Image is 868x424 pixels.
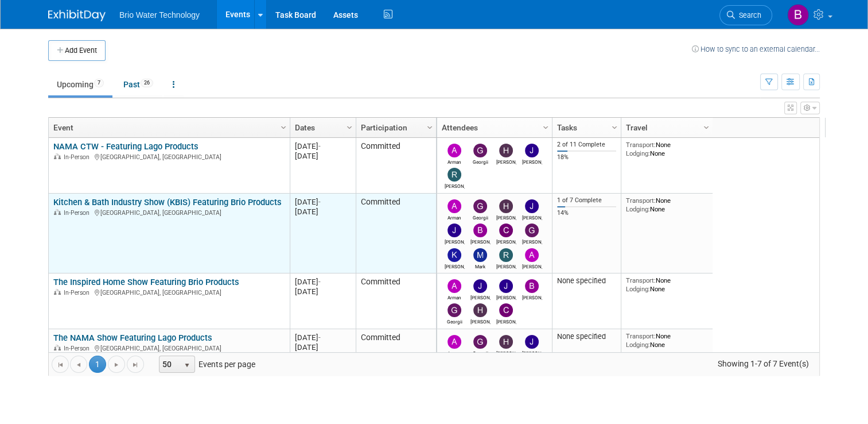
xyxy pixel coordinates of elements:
[70,356,87,373] a: Go to the previous page
[295,277,351,287] div: [DATE]
[557,209,617,217] div: 14%
[53,141,198,152] a: NAMA CTW - Featuring Lago Products
[470,262,491,269] div: Mark Melkonian
[626,149,650,157] span: Lodging:
[53,333,212,343] a: The NAMA Show Featuring Lago Products
[499,144,513,157] img: Harry Mesak
[470,317,491,325] div: Harry Mesak
[295,197,351,207] div: [DATE]
[445,293,465,300] div: Arman Melkonian
[131,360,140,369] span: Go to the last page
[64,153,93,161] span: In-Person
[557,118,613,137] a: Tasks
[473,279,487,293] img: James Kang
[361,118,429,137] a: Participation
[626,332,709,349] div: None None
[447,223,461,237] img: James Park
[318,142,321,151] span: -
[525,248,539,262] img: Angela Moyano
[445,157,465,165] div: Arman Melkonian
[295,287,351,296] div: [DATE]
[56,360,65,369] span: Go to the first page
[447,279,461,293] img: Arman Melkonian
[719,5,772,25] a: Search
[499,223,513,237] img: Cynthia Mendoza
[626,141,656,149] span: Transport:
[89,356,106,373] span: 1
[447,168,461,182] img: Ryan McMillin
[557,196,617,205] div: 1 of 7 Complete
[496,262,516,269] div: Ryan McMillin
[557,332,617,341] div: None specified
[356,138,436,194] td: Committed
[447,144,461,157] img: Arman Melkonian
[557,153,617,161] div: 18%
[496,317,516,325] div: Cynthia Mendoza
[48,74,112,95] a: Upcoming7
[470,157,491,165] div: Georgii Tsatrian
[53,152,285,161] div: [GEOGRAPHIC_DATA], [GEOGRAPHIC_DATA]
[445,349,465,356] div: Arman Melkonian
[522,237,542,245] div: Giancarlo Barzotti
[496,349,516,356] div: Harry Mesak
[445,213,465,221] div: Arman Melkonian
[626,276,709,293] div: None None
[53,277,239,287] a: The Inspired Home Show Featuring Brio Products
[540,118,552,135] a: Column Settings
[470,213,491,221] div: Georgii Tsatrian
[525,279,539,293] img: Brandye Gahagan
[499,335,513,349] img: Harry Mesak
[787,4,809,26] img: Brandye Gahagan
[64,345,93,352] span: In-Person
[445,237,465,245] div: James Park
[626,341,650,349] span: Lodging:
[141,79,153,87] span: 26
[52,356,69,373] a: Go to the first page
[473,199,487,213] img: Georgii Tsatrian
[445,262,465,269] div: Kimberly Alegria
[344,118,356,135] a: Column Settings
[127,356,144,373] a: Go to the last page
[53,207,285,217] div: [GEOGRAPHIC_DATA], [GEOGRAPHIC_DATA]
[54,289,61,295] img: In-Person Event
[626,196,709,213] div: None None
[473,303,487,317] img: Harry Mesak
[496,237,516,245] div: Cynthia Mendoza
[473,335,487,349] img: Georgii Tsatrian
[470,293,491,300] div: James Kang
[473,144,487,157] img: Georgii Tsatrian
[525,144,539,157] img: James Kang
[499,303,513,317] img: Cynthia Mendoza
[707,356,819,372] span: Showing 1-7 of 7 Event(s)
[108,356,125,373] a: Go to the next page
[447,303,461,317] img: Georgii Tsatrian
[626,196,656,205] span: Transport:
[53,197,282,207] a: Kitchen & Bath Industry Show (KBIS) Featuring Brio Products
[447,248,461,262] img: Kimberly Alegria
[626,118,705,137] a: Travel
[295,207,351,217] div: [DATE]
[447,199,461,213] img: Arman Melkonian
[626,141,709,157] div: None None
[522,157,542,165] div: James Kang
[318,198,321,206] span: -
[473,248,487,262] img: Mark Melkonian
[48,40,106,61] button: Add Event
[499,248,513,262] img: Ryan McMillin
[295,342,351,352] div: [DATE]
[525,199,539,213] img: James Kang
[53,287,285,297] div: [GEOGRAPHIC_DATA], [GEOGRAPHIC_DATA]
[525,335,539,349] img: James Kang
[112,360,121,369] span: Go to the next page
[522,262,542,269] div: Angela Moyano
[626,332,656,340] span: Transport:
[496,157,516,165] div: Harry Mesak
[496,293,516,300] div: James Park
[53,343,285,353] div: [GEOGRAPHIC_DATA], [GEOGRAPHIC_DATA]
[54,209,61,215] img: In-Person Event
[64,289,93,296] span: In-Person
[295,118,348,137] a: Dates
[278,118,290,135] a: Column Settings
[692,45,820,53] a: How to sync to an external calendar...
[119,10,200,20] span: Brio Water Technology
